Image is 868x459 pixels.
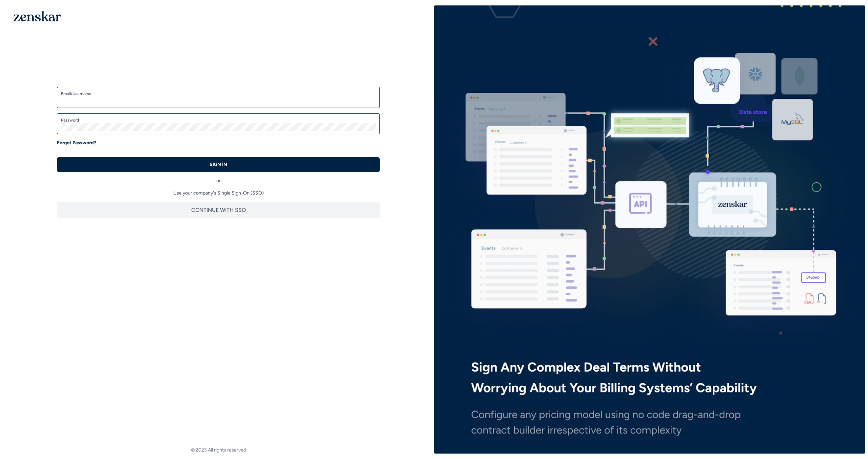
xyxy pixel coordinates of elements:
img: 1OGAJ2xQqyY4LXKgY66KYq0eOWRCkrZdAb3gUhuVAqdWPZE9SRJmCz+oDMSn4zDLXe31Ii730ItAGKgCKgCCgCikA4Av8PJUP... [14,11,61,21]
button: SIGN IN [57,157,380,172]
footer: © 2023 All rights reserved [3,447,434,454]
label: Password [61,117,376,123]
p: SIGN IN [210,161,227,168]
p: Use your company's Single Sign-On (SSO) [57,190,380,197]
button: CONTINUE WITH SSO [57,202,380,218]
label: Email/Username [61,91,376,96]
div: or [57,172,380,184]
a: Forgot Password? [57,140,96,146]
